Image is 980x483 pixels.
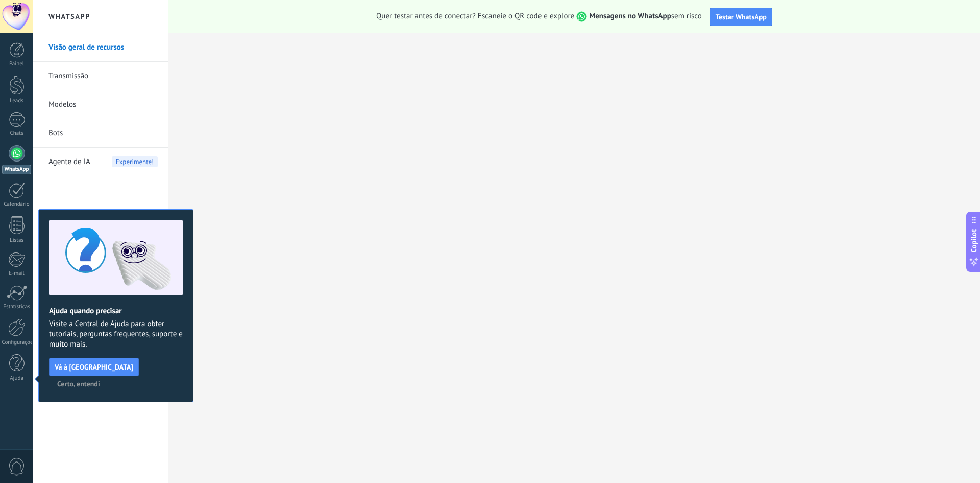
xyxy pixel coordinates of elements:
[48,148,90,176] span: Agente de IA
[2,270,32,277] div: E-mail
[2,237,32,244] div: Listas
[33,119,168,148] li: Bots
[33,62,168,90] li: Transmissão
[55,363,133,371] span: Vá à [GEOGRAPHIC_DATA]
[716,12,767,21] span: Testar WhatsApp
[57,380,100,387] span: Certo, entendi
[49,319,183,350] span: Visite a Central de Ajuda para obter tutoriais, perguntas frequentes, suporte e muito mais.
[376,11,702,22] span: Quer testar antes de conectar? Escaneie o QR code e explore sem risco
[2,201,32,208] div: Calendário
[2,98,32,104] div: Leads
[112,156,158,167] span: Experimente!
[2,130,32,137] div: Chats
[49,306,183,316] h2: Ajuda quando precisar
[710,8,772,26] button: Testar WhatsApp
[969,229,979,252] span: Copilot
[48,90,158,119] a: Modelos
[33,148,168,176] li: Agente de IA
[48,119,158,148] a: Bots
[49,358,139,376] button: Vá à [GEOGRAPHIC_DATA]
[48,33,158,62] a: Visão geral de recursos
[2,165,31,174] div: WhatsApp
[2,61,32,67] div: Painel
[2,339,32,346] div: Configurações
[2,375,32,382] div: Ajuda
[48,62,158,90] a: Transmissão
[589,11,671,21] strong: Mensagens no WhatsApp
[33,90,168,119] li: Modelos
[2,304,32,310] div: Estatísticas
[33,33,168,62] li: Visão geral de recursos
[48,148,158,176] a: Agente de IA Experimente!
[53,376,105,392] button: Certo, entendi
